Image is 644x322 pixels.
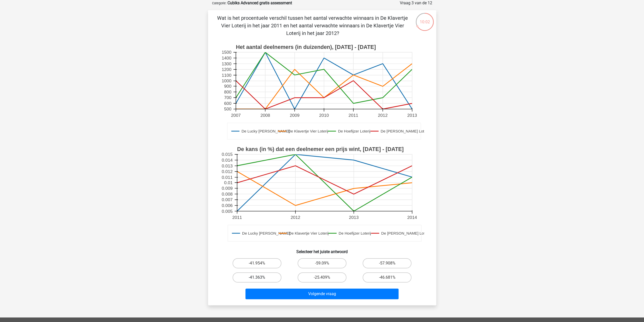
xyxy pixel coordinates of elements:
text: 0.014 [222,158,233,163]
text: 2014 [407,215,417,220]
div: 10:02 [415,12,434,25]
text: 1300 [222,61,231,66]
h6: Selecteer het juiste antwoord [216,245,428,254]
text: 2008 [260,113,270,118]
text: 1400 [222,55,231,61]
text: 0.005 [222,209,233,214]
text: De Hoefijzer Loterij [338,129,370,133]
label: -59.09% [298,258,346,268]
text: 1000 [222,78,231,83]
label: -25.409% [298,272,346,282]
text: 0.012 [222,169,233,174]
text: 900 [224,84,231,89]
text: De [PERSON_NAME] Loterij [381,231,430,235]
text: De Lucky [PERSON_NAME] [242,231,290,235]
text: 800 [224,89,231,94]
text: De Lucky [PERSON_NAME] [241,129,289,133]
text: 0.013 [222,163,233,168]
label: -57.908% [363,258,411,268]
button: Volgende vraag [245,289,399,299]
text: 1500 [222,50,231,55]
text: De kans (in %) dat een deelnemer een prijs wint, [DATE] - [DATE] [237,146,403,152]
text: 1200 [222,67,231,72]
text: De Klavertje Vier Loterij [289,231,329,235]
text: 2012 [378,113,387,118]
text: 700 [224,95,231,100]
text: 2013 [407,113,417,118]
label: -46.681% [363,272,411,282]
text: 600 [224,101,231,106]
p: Wat is het procentuele verschil tussen het aantal verwachte winnaars in De Klavertje Vier Loterij... [216,14,409,37]
small: Categorie: [212,1,226,5]
text: 2013 [349,215,358,220]
strong: Cubiks Advanced gratis assessment [227,1,292,5]
text: 2011 [348,113,358,118]
text: 0.006 [222,203,233,208]
text: 2009 [290,113,299,118]
text: De [PERSON_NAME] Loterij [381,129,429,133]
text: 0.007 [222,197,233,202]
text: 1100 [222,73,231,78]
text: Het aantal deelnemers (in duizenden), [DATE] - [DATE] [236,44,376,50]
label: -41.954% [233,258,281,268]
text: 0.008 [222,192,233,197]
text: De Hoefijzer Loterij [339,231,371,235]
text: 0.01 [224,180,232,185]
text: 2012 [290,215,300,220]
text: 2011 [232,215,242,220]
label: -41.363% [233,272,281,282]
text: 0.011 [222,175,233,180]
text: De Klavertje Vier Loterij [288,129,328,133]
text: 0.009 [222,186,233,191]
text: 2010 [319,113,329,118]
text: 500 [224,107,231,112]
text: 0.015 [222,152,233,157]
text: 2007 [231,113,240,118]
